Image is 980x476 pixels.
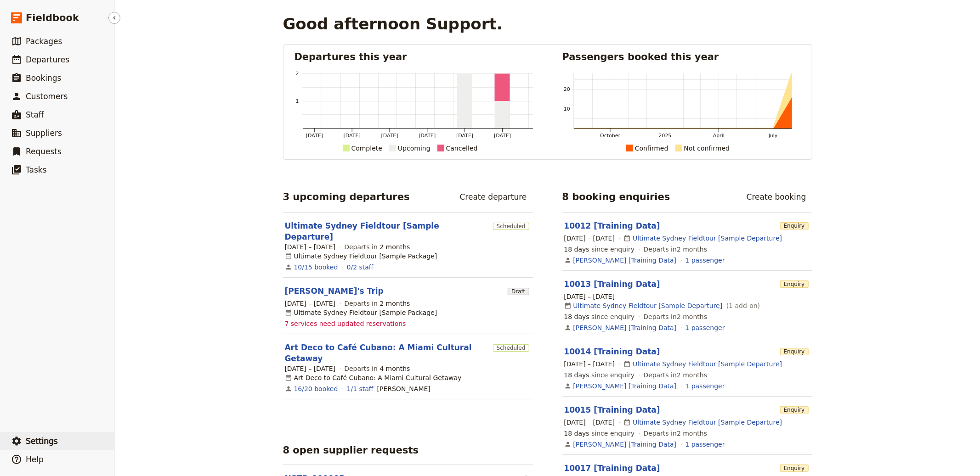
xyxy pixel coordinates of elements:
a: Ultimate Sydney Fieldtour [Sample Departure] [285,220,489,242]
span: Departs in 2 months [643,245,707,254]
span: Judith Tilton [377,384,431,393]
span: 18 days [564,313,589,320]
tspan: 20 [564,86,570,92]
a: [PERSON_NAME] [Training Data] [573,440,677,449]
span: Tasks [26,165,47,174]
span: Draft [508,288,529,295]
a: 1/1 staff [347,384,374,393]
span: Scheduled [493,223,529,230]
span: Requests [26,147,62,156]
span: Fieldbook [26,11,79,25]
tspan: 1 [295,98,299,104]
span: [DATE] – [DATE] [285,364,336,373]
a: [PERSON_NAME] [Training Data] [573,381,677,391]
span: 4 months [380,365,410,372]
div: Upcoming [398,143,431,154]
tspan: 10 [564,106,570,112]
a: 10013 [Training Data] [564,280,660,289]
a: View the bookings for this departure [294,263,338,272]
tspan: October [600,133,620,139]
span: Enquiry [780,348,809,355]
button: Hide menu [108,12,120,24]
span: 7 services need updated reservations [285,319,406,328]
tspan: 2025 [658,133,671,139]
span: Packages [26,37,62,46]
div: Art Deco to Café Cubano: A Miami Cultural Getaway [285,373,462,382]
span: Settings [26,437,58,446]
a: [PERSON_NAME] [Training Data] [573,323,677,332]
span: Enquiry [780,465,809,472]
a: Ultimate Sydney Fieldtour [Sample Departure] [573,301,723,310]
a: [PERSON_NAME]'s Trip [285,286,384,297]
span: Staff [26,110,44,119]
a: 0/2 staff [347,263,374,272]
div: Ultimate Sydney Fieldtour [Sample Package] [285,252,437,261]
h2: 8 open supplier requests [283,443,419,457]
a: 10017 [Training Data] [564,464,660,473]
span: Scheduled [493,344,529,352]
tspan: [DATE] [494,133,511,139]
span: 2 months [380,243,410,251]
span: since enquiry [564,245,635,254]
span: [DATE] – [DATE] [564,418,615,427]
span: Suppliers [26,129,62,138]
a: 10015 [Training Data] [564,405,660,414]
a: 10012 [Training Data] [564,221,660,230]
a: View the passengers for this booking [685,440,725,449]
span: [DATE] – [DATE] [564,292,615,301]
tspan: [DATE] [343,133,360,139]
span: Bookings [26,73,61,83]
tspan: [DATE] [381,133,398,139]
tspan: [DATE] [456,133,473,139]
span: Enquiry [780,222,809,230]
h2: Passengers booked this year [562,50,801,64]
a: Create booking [741,189,812,205]
a: View the passengers for this booking [685,323,725,332]
span: ( 1 add-on ) [724,301,760,310]
span: since enquiry [564,312,635,321]
tspan: [DATE] [419,133,436,139]
tspan: April [713,133,724,139]
span: Departs in 2 months [643,370,707,380]
span: Departs in 2 months [643,429,707,438]
a: Create departure [454,189,533,205]
span: 2 months [380,300,410,307]
span: [DATE] – [DATE] [564,234,615,243]
span: Departs in 2 months [643,312,707,321]
tspan: July [768,133,777,139]
span: 18 days [564,371,589,379]
tspan: [DATE] [306,133,323,139]
a: View the passengers for this booking [685,381,725,391]
a: Ultimate Sydney Fieldtour [Sample Departure] [633,234,782,243]
span: Customers [26,92,68,101]
a: Ultimate Sydney Fieldtour [Sample Departure] [633,359,782,369]
tspan: 2 [295,71,299,77]
span: Departures [26,55,69,64]
span: [DATE] – [DATE] [564,359,615,369]
span: since enquiry [564,370,635,380]
span: Enquiry [780,280,809,288]
a: View the bookings for this departure [294,384,338,393]
span: 18 days [564,430,589,437]
a: [PERSON_NAME] [Training Data] [573,256,677,265]
a: Art Deco to Café Cubano: A Miami Cultural Getaway [285,342,489,364]
a: View the passengers for this booking [685,256,725,265]
h2: 8 booking enquiries [562,190,670,204]
span: Departs in [344,242,410,252]
span: Help [26,455,44,464]
span: [DATE] – [DATE] [285,299,336,308]
div: Ultimate Sydney Fieldtour [Sample Package] [285,308,437,317]
div: Cancelled [446,143,478,154]
h2: Departures this year [295,50,533,64]
span: Departs in [344,299,410,308]
span: [DATE] – [DATE] [285,242,336,252]
span: since enquiry [564,429,635,438]
h1: Good afternoon Support. [283,15,503,33]
a: Ultimate Sydney Fieldtour [Sample Departure] [633,418,782,427]
a: 10014 [Training Data] [564,347,660,356]
span: Enquiry [780,406,809,414]
span: 18 days [564,246,589,253]
span: Departs in [344,364,410,373]
h2: 3 upcoming departures [283,190,410,204]
div: Complete [351,143,382,154]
